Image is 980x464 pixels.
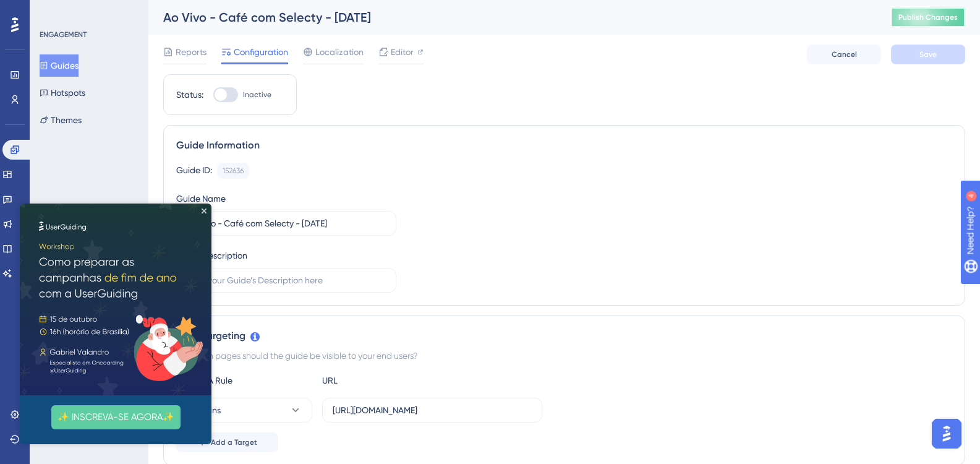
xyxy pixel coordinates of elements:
span: Cancel [832,49,857,59]
span: Publish Changes [898,12,958,22]
button: Hotspots [40,82,85,104]
span: Need Help? [29,3,77,18]
button: Themes [40,109,82,131]
span: Save [919,49,937,59]
div: Guide ID: [176,163,212,179]
button: Save [891,45,965,64]
div: Guide Information [176,138,952,153]
div: Guide Description [176,248,247,263]
span: Configuration [234,45,288,59]
button: Publish Changes [891,7,965,27]
input: yourwebsite.com/path [333,403,532,417]
span: Reports [176,45,207,59]
span: Inactive [243,90,271,100]
div: Ao Vivo - Café com Selecty - [DATE] [163,9,860,26]
button: Guides [40,54,79,77]
div: ENGAGEMENT [40,30,87,40]
div: Status: [176,87,203,102]
input: Type your Guide’s Description here [187,273,386,287]
div: Close Preview [182,5,187,10]
button: Cancel [807,45,881,64]
button: contains [176,398,312,423]
button: Add a Target [176,432,278,452]
iframe: UserGuiding AI Assistant Launcher [928,415,965,452]
button: ✨ INSCREVA-SE AGORA✨ [32,202,161,226]
div: URL [322,373,458,388]
div: On which pages should the guide be visible to your end users? [176,348,952,363]
div: Guide Name [176,191,226,206]
div: 152636 [223,166,244,176]
div: Page Targeting [176,329,952,343]
span: Localization [315,45,364,59]
span: Editor [391,45,414,59]
input: Type your Guide’s Name here [187,217,386,230]
div: 4 [86,6,90,16]
div: Choose A Rule [176,373,312,388]
span: Add a Target [211,437,257,447]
